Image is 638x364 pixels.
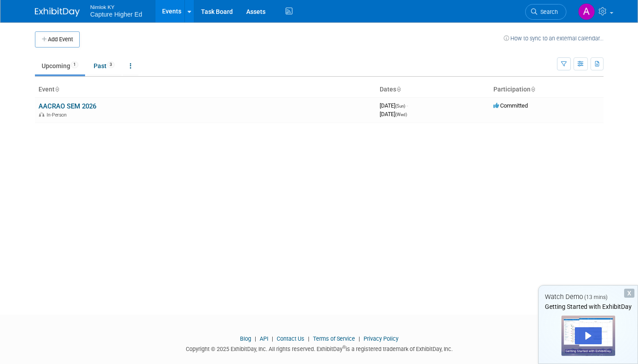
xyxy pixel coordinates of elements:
button: Add Event [35,31,80,48]
div: Getting Started with ExhibitDay [539,302,638,311]
span: 3 [107,61,115,68]
a: Sort by Start Date [396,86,401,93]
span: | [253,335,258,342]
a: How to sync to an external calendar... [504,35,604,42]
span: | [270,335,275,342]
span: (13 mins) [584,294,608,300]
a: Privacy Policy [364,335,398,342]
span: - [407,102,408,109]
div: Play [575,327,602,344]
th: Event [35,82,376,97]
a: Upcoming1 [35,57,85,74]
th: Dates [376,82,490,97]
a: Terms of Service [313,335,355,342]
a: Sort by Participation Type [531,86,535,93]
img: Andrea Gjorevski [578,3,595,20]
a: AACRAO SEM 2026 [39,102,96,110]
span: [DATE] [380,111,407,117]
span: Search [537,9,558,15]
th: Participation [490,82,604,97]
div: Watch Demo [539,292,638,302]
a: Blog [240,335,251,342]
a: Sort by Event Name [55,86,59,93]
span: 1 [71,61,78,68]
a: API [260,335,268,342]
img: ExhibitDay [35,8,80,17]
a: Past3 [87,57,121,74]
span: Committed [493,102,528,109]
sup: ® [343,345,346,350]
img: In-Person Event [39,112,44,117]
span: | [306,335,312,342]
span: (Sun) [395,104,405,108]
a: Search [525,4,566,20]
span: [DATE] [380,102,408,109]
span: Nimlok KY [90,2,142,11]
span: | [356,335,362,342]
div: Dismiss [624,289,634,298]
span: (Wed) [395,112,407,117]
a: Contact Us [277,335,304,342]
span: Capture Higher Ed [90,11,142,18]
span: In-Person [47,112,69,118]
